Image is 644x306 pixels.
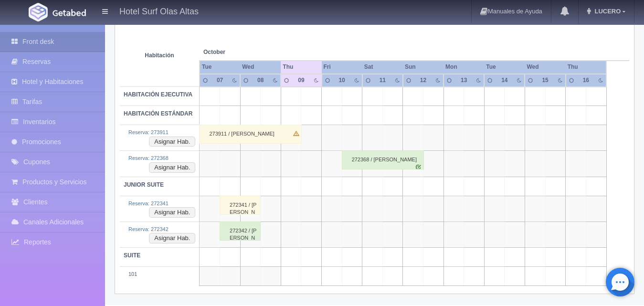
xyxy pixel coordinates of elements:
th: Fri [322,61,362,74]
button: Asignar Hab. [149,162,195,173]
div: 14 [498,76,510,84]
th: Sun [403,61,443,74]
th: Mon [443,61,484,74]
div: 101 [124,271,195,278]
div: 12 [417,76,429,84]
div: 272341 / [PERSON_NAME] [220,196,261,215]
div: 07 [214,76,226,84]
b: JUNIOR SUITE [124,181,164,188]
a: Reserva: 272341 [128,200,169,206]
a: Reserva: 272342 [128,226,169,232]
img: Getabed [29,3,48,21]
h4: Hotel Surf Olas Altas [119,5,199,17]
div: 09 [295,76,307,84]
b: SUITE [124,252,140,259]
div: 16 [580,76,592,84]
th: Tue [200,61,240,74]
div: 272342 / [PERSON_NAME] [220,222,261,241]
div: 11 [377,76,389,84]
a: Reserva: 272368 [128,155,169,161]
div: 13 [458,76,470,84]
b: HABITACIÓN EJECUTIVA [124,91,192,98]
span: LUCERO [592,8,621,15]
img: Getabed [53,9,86,16]
button: Asignar Hab. [149,233,195,243]
div: 272368 / [PERSON_NAME] [342,150,424,169]
b: HABITACIÓN ESTÁNDAR [124,110,192,117]
div: 273911 / [PERSON_NAME] [199,125,302,144]
span: October [203,48,277,56]
th: Thu [281,61,321,74]
div: 08 [254,76,266,84]
button: Asignar Hab. [149,207,195,218]
div: 15 [539,76,551,84]
button: Asignar Hab. [149,137,195,147]
th: Wed [525,61,565,74]
strong: Habitación [145,52,174,59]
th: Sat [362,61,403,74]
div: 10 [336,76,348,84]
th: Tue [484,61,525,74]
a: Reserva: 273911 [128,129,169,135]
th: Wed [240,61,281,74]
th: Thu [566,61,606,74]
